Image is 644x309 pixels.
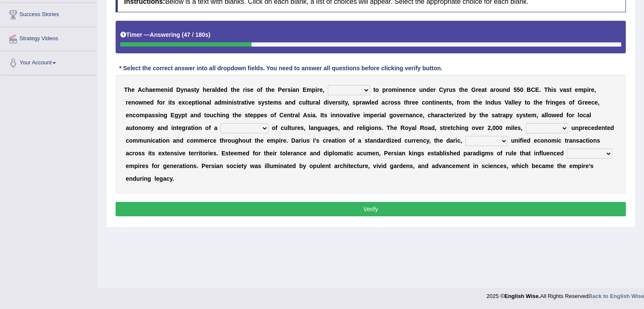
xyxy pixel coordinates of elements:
b: s [245,112,248,119]
b: n [202,99,206,106]
b: e [282,86,285,93]
b: s [265,99,268,106]
b: s [397,99,401,106]
b: s [338,99,341,106]
b: g [555,99,559,106]
b: t [373,86,376,93]
b: s [279,99,282,106]
b: i [397,86,399,93]
b: c [591,99,594,106]
b: i [158,112,160,119]
b: d [491,99,495,106]
b: d [150,99,154,106]
b: l [513,99,515,106]
b: e [371,99,375,106]
b: e [585,99,588,106]
b: t [307,99,310,106]
b: c [422,99,425,106]
b: y [443,86,447,93]
b: s [553,86,556,93]
b: r [388,99,390,106]
b: e [271,86,275,93]
b: n [428,99,432,106]
b: i [168,99,170,106]
b: t [185,112,187,119]
b: m [140,112,145,119]
b: i [587,86,589,93]
b: h [233,86,237,93]
b: 5 [514,86,517,93]
b: p [356,99,359,106]
b: l [210,99,211,106]
b: m [464,99,470,106]
b: 5 [517,86,520,93]
b: o [527,99,531,106]
b: r [446,86,448,93]
b: r [548,99,550,106]
b: s [191,86,194,93]
b: e [588,99,591,106]
b: t [232,112,235,119]
b: a [241,99,244,106]
a: Back to English Wise [589,293,644,299]
b: a [149,86,152,93]
div: * Select the correct answer into all dropdown fields. You need to answer all questions before cli... [116,64,446,73]
b: c [185,99,188,106]
b: h [128,86,132,93]
h5: Timer — [120,32,210,38]
b: t [404,99,406,106]
b: n [443,99,447,106]
b: i [168,86,169,93]
b: n [143,99,147,106]
b: t [533,99,536,106]
b: v [329,99,332,106]
b: s [172,99,175,106]
b: r [433,86,435,93]
b: n [228,99,232,106]
b: A [138,86,142,93]
b: e [221,86,224,93]
b: ( [182,31,184,38]
b: c [409,86,412,93]
b: e [430,86,434,93]
b: o [135,99,139,106]
b: , [594,86,596,93]
b: n [399,86,403,93]
b: e [412,99,415,106]
b: d [217,86,221,93]
b: n [487,99,491,106]
b: e [188,99,192,106]
b: n [222,112,226,119]
b: h [406,99,410,106]
b: i [327,99,329,106]
b: s [152,112,155,119]
b: t [446,99,448,106]
b: s [566,86,569,93]
b: s [264,112,267,119]
b: n [503,86,507,93]
b: d [169,86,173,93]
b: t [485,86,487,93]
b: i [550,99,552,106]
b: t [244,99,246,106]
b: e [250,112,253,119]
b: p [382,86,386,93]
b: d [197,112,201,119]
b: h [461,86,465,93]
b: t [195,99,197,106]
b: d [506,86,510,93]
b: t [459,86,461,93]
b: i [227,99,228,106]
b: E [535,86,539,93]
b: C [531,86,535,93]
b: a [214,99,218,106]
b: h [536,99,539,106]
b: I [485,99,487,106]
b: o [136,112,140,119]
b: e [147,99,150,106]
b: s [352,99,356,106]
b: e [238,112,241,119]
b: t [525,99,527,106]
b: h [548,86,552,93]
b: r [493,86,495,93]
